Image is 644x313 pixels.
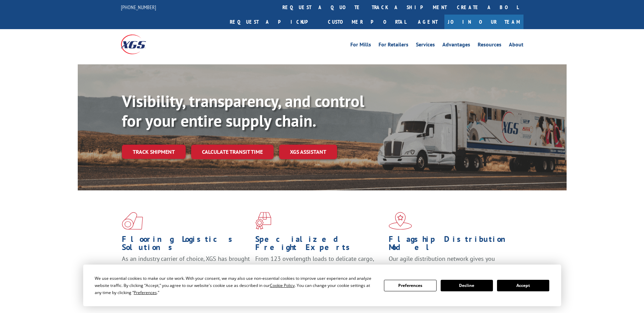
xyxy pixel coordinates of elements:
span: As an industry carrier of choice, XGS has brought innovation and dedication to flooring logistics... [122,255,250,279]
a: Customer Portal [323,15,411,29]
a: Request a pickup [225,15,323,29]
a: For Mills [350,42,371,49]
p: From 123 overlength loads to delicate cargo, our experienced staff knows the best way to move you... [255,255,384,285]
span: Cookie Policy [270,283,295,288]
h1: Flagship Distribution Model [389,235,517,255]
b: Visibility, transparency, and control for your entire supply chain. [122,90,364,131]
button: Preferences [384,280,436,291]
img: xgs-icon-focused-on-flooring-red [255,212,271,230]
a: Track shipment [122,145,186,159]
span: Preferences [134,290,157,295]
a: Advantages [442,42,470,49]
a: Resources [478,42,501,49]
a: About [509,42,523,49]
a: Agent [411,15,444,29]
button: Decline [441,280,493,291]
div: Cookie Consent Prompt [83,265,561,306]
a: [PHONE_NUMBER] [121,4,156,11]
button: Accept [497,280,549,291]
img: xgs-icon-flagship-distribution-model-red [389,212,412,230]
h1: Flooring Logistics Solutions [122,235,250,255]
a: Services [416,42,435,49]
a: Calculate transit time [191,145,274,159]
div: We use essential cookies to make our site work. With your consent, we may also use non-essential ... [95,275,376,296]
h1: Specialized Freight Experts [255,235,384,255]
img: xgs-icon-total-supply-chain-intelligence-red [122,212,143,230]
a: For Retailers [379,42,408,49]
a: XGS ASSISTANT [279,145,337,159]
span: Our agile distribution network gives you nationwide inventory management on demand. [389,255,514,271]
a: Join Our Team [444,15,523,29]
